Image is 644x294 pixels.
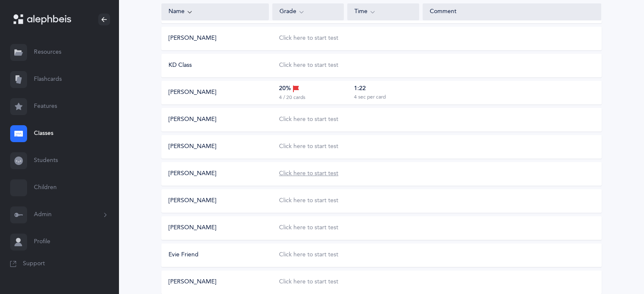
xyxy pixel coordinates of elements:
div: 1:22 [354,85,366,93]
button: KD Class [169,61,192,70]
div: Name [169,7,262,16]
button: [PERSON_NAME] [169,34,216,43]
button: [PERSON_NAME] [169,224,216,232]
button: [PERSON_NAME] [169,170,216,178]
div: 4 sec per card [354,94,386,101]
button: [PERSON_NAME] [169,278,216,286]
span: Support [23,260,45,268]
div: Click here to start test [279,224,338,232]
button: [PERSON_NAME] [169,115,216,124]
div: 20% [279,84,299,93]
div: Click here to start test [279,34,338,43]
div: Click here to start test [279,278,338,286]
div: Click here to start test [279,143,338,151]
div: Click here to start test [279,251,338,259]
div: Time [354,7,412,16]
div: Comment [430,8,594,16]
div: Click here to start test [279,170,338,178]
div: Click here to start test [279,115,338,124]
div: Click here to start test [279,61,338,70]
button: [PERSON_NAME] [169,197,216,205]
button: Evie Friend [169,251,199,259]
div: Grade [279,7,337,16]
div: 4 / 20 cards [279,94,305,101]
button: [PERSON_NAME] [169,143,216,151]
div: Click here to start test [279,197,338,205]
button: [PERSON_NAME] [169,88,216,97]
